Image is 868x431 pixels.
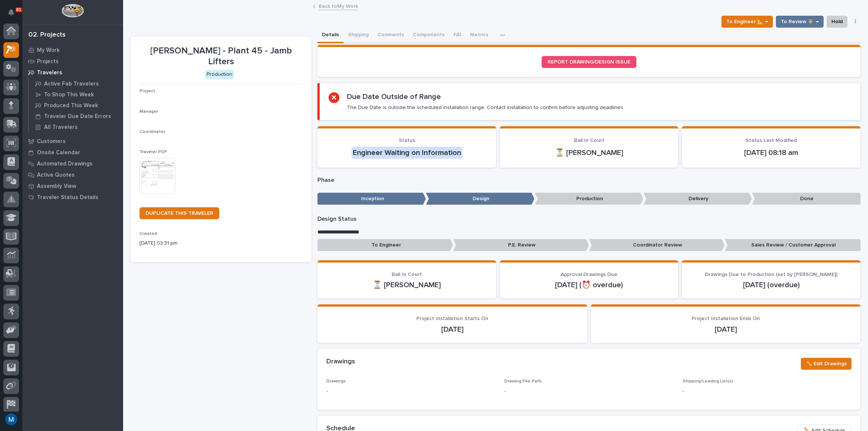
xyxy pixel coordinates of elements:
a: All Travelers [29,122,123,132]
p: Traveler Due Date Errors [44,113,111,120]
p: 81 [16,7,21,12]
p: Assembly View [37,183,76,190]
p: [DATE] 03:31 pm [140,239,303,247]
p: Active Quotes [37,172,75,179]
span: Coordinator [140,130,165,134]
div: Production [205,70,234,79]
button: Comments [373,28,408,43]
span: Status Last Modified [746,138,797,143]
h2: Drawings [326,358,355,366]
a: Onsite Calendar [22,147,123,158]
p: [DATE] 08:18 am [691,148,852,157]
a: Traveler Due Date Errors [29,111,123,121]
p: Phase [317,177,861,184]
span: Traveler PDF [140,150,167,154]
span: Drawing File Path [504,379,542,384]
a: Produced This Week [29,100,123,111]
p: The Due Date is outside the scheduled installation range. Contact installation to confirm before ... [347,104,624,111]
p: [DATE] (overdue) [691,280,852,289]
a: REPORT DRAWING/DESIGN ISSUE [542,56,636,68]
img: Workspace Logo [62,4,84,18]
button: Components [408,28,449,43]
p: Production [535,193,643,205]
span: To Engineer 📐 → [726,17,768,26]
p: - [504,387,506,395]
p: P.E. Review [453,239,589,251]
a: Customers [22,136,123,147]
span: To Review 👨‍🏭 → [781,17,819,26]
p: To Shop This Week [44,92,94,98]
span: Status [399,138,415,143]
span: REPORT DRAWING/DESIGN ISSUE [548,59,630,65]
span: Approval Drawings Due [561,272,617,277]
a: Active Quotes [22,169,123,180]
a: Projects [22,56,123,67]
span: Manager [140,109,158,114]
p: Inception [317,193,426,205]
button: To Engineer 📐 → [721,16,773,28]
p: My Work [37,47,60,54]
p: Projects [37,58,59,65]
p: Travelers [37,69,62,76]
p: All Travelers [44,124,78,131]
span: ✏️ Edit Drawings [806,359,847,368]
span: Created [140,232,157,236]
button: Shipping [344,28,373,43]
p: Design Status [317,215,861,223]
p: ⏳ [PERSON_NAME] [326,280,487,289]
span: Hold [831,17,843,26]
span: Ball In Court [392,272,422,277]
a: Traveler Status Details [22,192,123,203]
p: - [326,387,495,395]
p: [DATE] [600,325,852,334]
button: ✏️ Edit Drawings [801,358,852,370]
p: Customers [37,138,66,145]
p: ⏳ [PERSON_NAME] [509,148,670,157]
h2: Due Date Outside of Range [347,92,441,101]
a: Assembly View [22,180,123,192]
p: Sales Review / Customer Approval [725,239,861,251]
p: - [683,387,852,395]
span: Project [140,89,155,93]
a: Travelers [22,67,123,78]
span: Project Installation Ends On [692,316,760,321]
span: Drawings Due to Production (set by [PERSON_NAME]) [705,272,837,277]
a: DUPLICATE THIS TRAVELER [140,207,219,219]
span: DUPLICATE THIS TRAVELER [145,211,213,216]
p: Traveler Status Details [37,194,98,201]
div: 02. Projects [28,31,66,39]
p: Delivery [643,193,752,205]
button: FAI [449,28,466,43]
span: Drawings [326,379,346,384]
p: Produced This Week [44,102,98,109]
span: Shipping/Loading List(s) [683,379,733,384]
button: Details [317,28,344,43]
button: Hold [827,16,847,28]
button: To Review 👨‍🏭 → [776,16,824,28]
button: users-avatar [3,412,19,427]
a: Active Fab Travelers [29,78,123,89]
p: Active Fab Travelers [44,81,99,87]
p: Design [426,193,535,205]
a: Automated Drawings [22,158,123,169]
button: Metrics [466,28,493,43]
button: Notifications [3,4,19,20]
p: [DATE] (⏰ overdue) [509,280,670,289]
a: To Shop This Week [29,89,123,100]
p: Automated Drawings [37,161,93,167]
div: Engineer Waiting on Information [351,147,463,159]
p: To Engineer [317,239,453,251]
div: Notifications81 [9,9,19,21]
span: Project Installation Starts On [416,316,488,321]
p: [DATE] [326,325,578,334]
p: Coordinator Review [589,239,725,251]
span: Ball In Court [574,138,604,143]
p: Done [752,193,861,205]
p: [PERSON_NAME] - Plant 45 - Jamb Lifters [140,46,303,67]
a: My Work [22,44,123,56]
p: Onsite Calendar [37,149,80,156]
a: Back toMy Work [319,1,358,10]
